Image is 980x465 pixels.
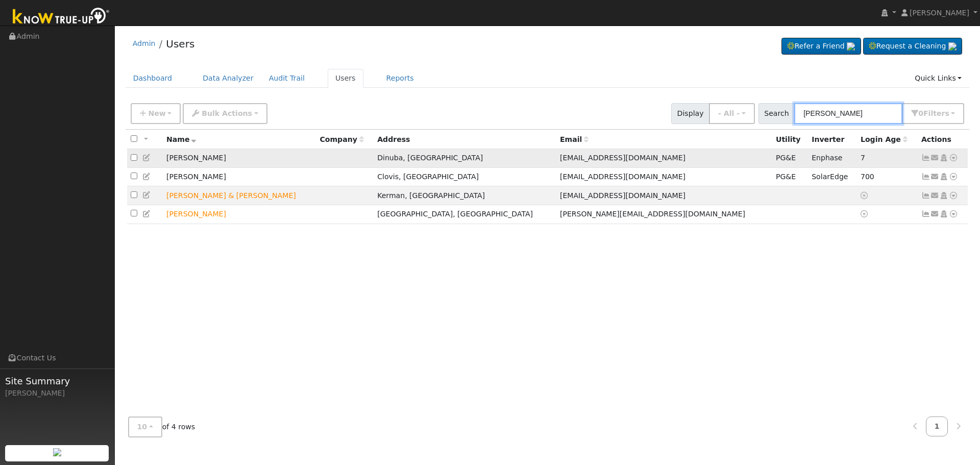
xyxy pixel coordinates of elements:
[137,423,148,431] span: 10
[195,69,261,88] a: Data Analyzer
[861,173,874,181] span: 11/03/2023 10:24:30 AM
[261,69,312,88] a: Audit Trail
[377,134,553,145] div: Address
[861,154,865,162] span: 09/26/2025 8:26:05 AM
[948,42,957,51] img: retrieve
[949,190,958,201] a: Other actions
[142,173,152,181] a: Edit User
[949,172,958,182] a: Other actions
[131,103,181,124] button: New
[142,154,152,162] a: Edit User
[921,154,930,162] a: Show Graph
[374,149,556,168] td: Dinuba, [GEOGRAPHIC_DATA]
[776,173,796,181] span: PG&E
[709,103,755,124] button: - All -
[560,135,589,143] span: Email
[847,42,855,51] img: retrieve
[930,153,940,163] a: antportillo2017@icloud.com
[166,38,194,50] a: Users
[939,210,948,218] a: Login As
[921,210,930,218] a: Not connected
[374,205,556,224] td: [GEOGRAPHIC_DATA], [GEOGRAPHIC_DATA]
[163,167,316,186] td: [PERSON_NAME]
[133,39,156,47] a: Admin
[8,6,115,29] img: Know True-Up
[861,135,908,143] span: Days since last login
[5,374,109,388] span: Site Summary
[861,210,870,218] a: No login access
[781,38,861,55] a: Refer a Friend
[930,172,940,182] a: portillodavid780@gmail.com
[812,173,848,181] span: SolarEdge
[671,103,709,124] span: Display
[861,191,870,200] a: No login access
[142,191,152,199] a: Edit User
[923,109,949,117] span: Filter
[183,103,267,124] button: Bulk Actions
[939,173,948,181] a: Login As
[5,388,109,399] div: [PERSON_NAME]
[945,109,949,117] span: s
[148,109,165,117] span: New
[794,103,902,124] input: Search
[128,417,195,437] span: of 4 rows
[560,154,685,162] span: [EMAIL_ADDRESS][DOMAIN_NAME]
[374,167,556,186] td: Clovis, [GEOGRAPHIC_DATA]
[921,173,930,181] a: Show Graph
[142,210,152,218] a: Edit User
[863,38,962,55] a: Request a Cleaning
[776,154,796,162] span: PG&E
[128,417,162,437] button: 10
[812,154,842,162] span: Enphase
[939,191,948,200] a: Login As
[328,69,363,88] a: Users
[949,209,958,219] a: Other actions
[560,173,685,181] span: [EMAIL_ADDRESS][DOMAIN_NAME]
[930,209,940,219] a: Sally@email.com
[163,149,316,168] td: [PERSON_NAME]
[202,109,252,117] span: Bulk Actions
[776,134,804,145] div: Utility
[560,210,745,218] span: [PERSON_NAME][EMAIL_ADDRESS][DOMAIN_NAME]
[560,191,685,200] span: [EMAIL_ADDRESS][DOMAIN_NAME]
[926,417,948,436] a: 1
[910,9,969,17] span: [PERSON_NAME]
[163,186,316,205] td: Lead
[374,186,556,205] td: Kerman, [GEOGRAPHIC_DATA]
[53,448,61,456] img: retrieve
[930,190,940,201] a: urias232000@yahoo.com
[902,103,964,124] button: 0Filters
[758,103,795,124] span: Search
[166,135,197,143] span: Name
[320,135,363,143] span: Company name
[163,205,316,224] td: Lead
[379,69,422,88] a: Reports
[939,154,948,162] a: Login As
[907,69,969,88] a: Quick Links
[949,153,958,163] a: Other actions
[921,191,930,200] a: Not connected
[921,134,964,145] div: Actions
[812,134,853,145] div: Inverter
[126,69,180,88] a: Dashboard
